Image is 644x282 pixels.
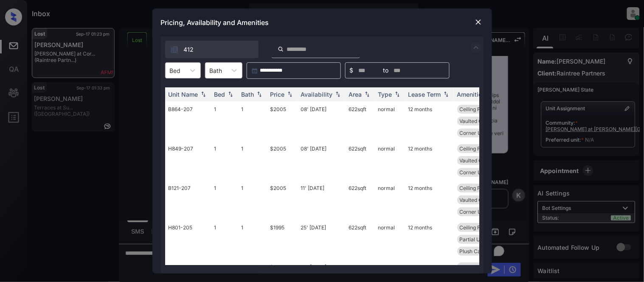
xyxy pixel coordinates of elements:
td: 08' [DATE] [298,141,346,180]
td: $2005 [267,180,298,220]
div: Lease Term [408,91,441,98]
td: 25' [DATE] [298,220,346,259]
td: 622 sqft [346,180,375,220]
img: icon-zuma [471,42,481,53]
div: Amenities [457,91,486,98]
span: Ceiling Fan [460,224,487,231]
td: 12 months [405,180,454,220]
span: to [383,66,389,75]
img: close [474,18,483,26]
div: Bed [214,91,225,98]
td: 11' [DATE] [298,180,346,220]
td: 12 months [405,101,454,141]
span: Partial Upgrade [460,236,498,243]
td: 622 sqft [346,141,375,180]
td: B864-207 [165,101,211,141]
td: normal [375,101,405,141]
span: Ceiling Fan [460,106,487,112]
td: 1 [238,141,267,180]
img: sorting [226,92,235,98]
td: 12 months [405,220,454,259]
div: Price [270,91,285,98]
td: 1 [238,101,267,141]
td: 08' [DATE] [298,101,346,141]
img: sorting [286,92,294,98]
img: sorting [255,92,264,98]
span: Corner Unit [460,209,488,215]
img: icon-zuma [170,45,179,54]
span: Vaulted Ceiling... [460,118,499,124]
td: 1 [211,180,238,220]
span: Ceiling Fan [460,145,487,152]
div: Type [378,91,392,98]
td: normal [375,220,405,259]
span: 412 [184,45,194,54]
td: 1 [238,220,267,259]
img: sorting [199,92,208,98]
span: Framed Bathroom... [460,264,507,270]
td: H801-205 [165,220,211,259]
td: 1 [211,141,238,180]
td: normal [375,180,405,220]
span: Vaulted Ceiling... [460,157,499,164]
td: 622 sqft [346,101,375,141]
span: Corner Unit [460,169,488,176]
div: Area [349,91,362,98]
span: Ceiling Fan [460,185,487,191]
td: $1995 [267,220,298,259]
img: sorting [442,92,450,98]
div: Availability [301,91,333,98]
img: sorting [393,92,402,98]
td: 1 [211,220,238,259]
span: Plush Carpeting [460,248,498,254]
div: Pricing, Availability and Amenities [152,8,492,36]
td: $2005 [267,101,298,141]
span: Vaulted Ceiling... [460,197,499,203]
span: Corner Unit [460,130,488,136]
span: $ [350,66,354,75]
td: B121-207 [165,180,211,220]
img: sorting [334,92,342,98]
td: $2005 [267,141,298,180]
div: Bath [242,91,254,98]
td: 622 sqft [346,220,375,259]
td: 1 [238,180,267,220]
div: Unit Name [169,91,198,98]
td: 1 [211,101,238,141]
img: sorting [363,92,371,98]
td: H849-207 [165,141,211,180]
td: normal [375,141,405,180]
img: icon-zuma [278,45,284,53]
td: 12 months [405,141,454,180]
